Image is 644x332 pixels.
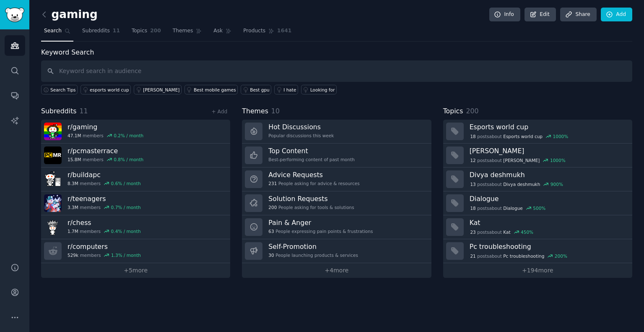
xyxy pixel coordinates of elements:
[250,87,270,93] div: Best gpu
[41,239,230,263] a: r/computers529kmembers1.3% / month
[68,204,78,210] span: 3.3M
[41,263,230,278] a: +5more
[443,215,632,239] a: Kat23postsaboutKat450%
[268,133,334,139] div: Popular discussions this week
[470,242,626,251] h3: Pc troubleshooting
[268,123,334,131] h3: Hot Discussions
[470,146,626,155] h3: [PERSON_NAME]
[503,157,540,163] span: [PERSON_NAME]
[470,133,475,139] span: 18
[470,180,564,188] div: post s about
[470,253,475,259] span: 21
[68,123,143,131] h3: r/ gaming
[470,218,626,227] h3: Kat
[503,133,543,139] span: Esports world cup
[111,228,141,234] div: 0.4 % / month
[44,123,62,140] img: gaming
[601,8,632,22] a: Add
[150,27,161,35] span: 200
[277,27,291,35] span: 1641
[68,252,141,258] div: members
[111,180,141,186] div: 0.6 % / month
[503,181,540,187] span: Divya deshmukh
[443,167,632,191] a: Divya deshmukh13postsaboutDivya deshmukh900%
[466,107,478,115] span: 200
[41,60,632,82] input: Keyword search in audience
[443,239,632,263] a: Pc troubleshooting21postsaboutPc troubleshooting200%
[82,27,110,35] span: Subreddits
[242,144,431,167] a: Top ContentBest-performing content of past month
[470,123,626,131] h3: Esports world cup
[50,87,76,93] span: Search Tips
[44,146,62,164] img: pcmasterrace
[68,242,141,251] h3: r/ computers
[271,107,280,115] span: 10
[44,170,62,188] img: buildapc
[503,205,523,211] span: Dialogue
[68,180,78,186] span: 8.3M
[68,170,141,179] h3: r/ buildapc
[470,170,626,179] h3: Divya deshmukh
[443,144,632,167] a: [PERSON_NAME]12postsabout[PERSON_NAME]1000%
[68,228,141,234] div: members
[41,144,230,167] a: r/pcmasterrace15.8Mmembers0.8% / month
[443,120,632,144] a: Esports world cup18postsaboutEsports world cup1000%
[68,157,81,162] span: 15.8M
[211,109,227,115] a: + Add
[489,8,520,22] a: Info
[550,157,566,163] div: 1000 %
[68,157,143,162] div: members
[242,120,431,144] a: Hot DiscussionsPopular discussions this week
[80,107,88,115] span: 11
[268,228,373,234] div: People expressing pain points & frustrations
[80,85,131,94] a: esports world cup
[114,133,143,139] div: 0.2 % / month
[243,27,265,35] span: Products
[268,157,355,162] div: Best-performing content of past month
[553,133,569,139] div: 1000 %
[44,194,62,212] img: teenagers
[242,263,431,278] a: +4more
[268,204,354,210] div: People asking for tools & solutions
[79,24,123,42] a: Subreddits11
[503,253,544,259] span: Pc troubleshooting
[443,106,463,117] span: Topics
[68,194,141,203] h3: r/ teenagers
[470,157,475,163] span: 12
[134,85,182,94] a: [PERSON_NAME]
[41,106,77,117] span: Subreddits
[68,180,141,186] div: members
[111,252,141,258] div: 1.3 % / month
[242,215,431,239] a: Pain & Anger63People expressing pain points & frustrations
[443,191,632,215] a: Dialogue18postsaboutDialogue500%
[268,242,358,251] h3: Self-Promotion
[525,8,556,22] a: Edit
[301,85,337,94] a: Looking for
[283,87,296,93] div: I hate
[170,24,205,42] a: Themes
[268,146,355,155] h3: Top Content
[129,24,164,42] a: Topics200
[470,157,566,164] div: post s about
[242,167,431,191] a: Advice Requests231People asking for advice & resources
[90,87,129,93] div: esports world cup
[111,204,141,210] div: 0.7 % / month
[184,85,238,94] a: Best mobile games
[242,191,431,215] a: Solution Requests200People asking for tools & solutions
[242,106,268,117] span: Themes
[213,27,223,35] span: Ask
[521,229,533,235] div: 450 %
[470,228,534,236] div: post s about
[470,229,475,235] span: 23
[555,253,567,259] div: 200 %
[68,146,143,155] h3: r/ pcmasterrace
[268,252,358,258] div: People launching products & services
[560,8,596,22] a: Share
[268,194,354,203] h3: Solution Requests
[44,27,62,35] span: Search
[470,133,569,140] div: post s about
[41,215,230,239] a: r/chess1.7Mmembers0.4% / month
[68,204,141,210] div: members
[44,218,62,236] img: chess
[551,181,563,187] div: 900 %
